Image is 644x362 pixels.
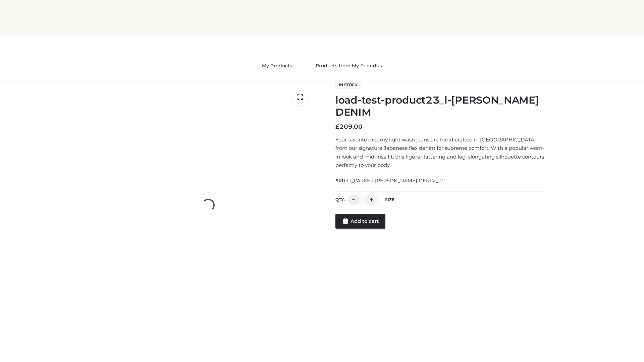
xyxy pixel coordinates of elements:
[335,135,544,170] p: Your favorite dreamy light wash jeans are hand-crafted in [GEOGRAPHIC_DATA] from our signature Ja...
[335,81,361,89] span: In stock
[346,178,445,184] span: LT_PARKER [PERSON_NAME] DENIM_12
[335,214,385,229] a: Add to cart
[335,123,339,130] span: £
[335,177,446,185] span: SKU:
[257,59,297,73] a: My Products
[335,123,363,130] bdi: 209.00
[335,197,345,202] label: QTY:
[335,94,544,118] h1: load-test-product23_l-[PERSON_NAME] DENIM
[385,197,395,202] label: Size:
[311,59,387,73] a: Products from My Friends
